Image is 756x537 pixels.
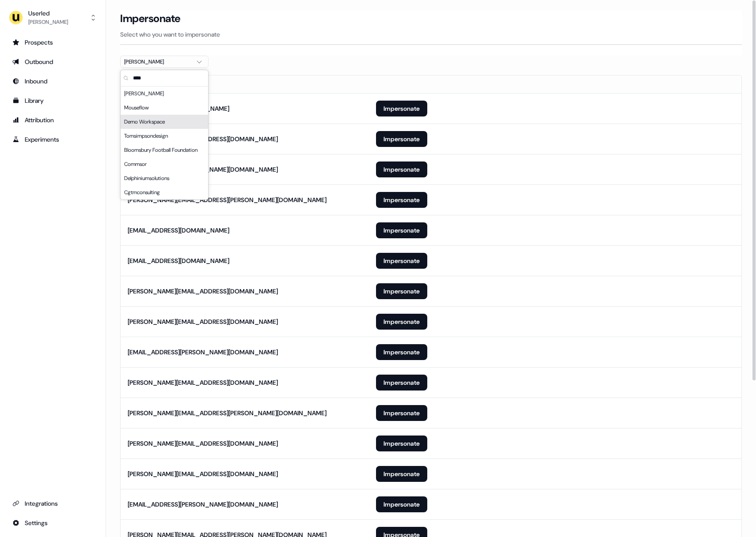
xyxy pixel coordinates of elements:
[7,516,99,530] a: Go to integrations
[7,7,99,28] button: Userled[PERSON_NAME]
[121,115,208,129] div: Demo Workspace
[121,129,208,143] div: Tomsimpsondesign
[121,185,208,199] div: Cgtmconsulting
[12,135,93,144] div: Experiments
[121,75,369,93] th: Email
[376,161,427,177] button: Impersonate
[376,344,427,360] button: Impersonate
[121,101,208,115] div: Mouseflow
[376,222,427,238] button: Impersonate
[7,55,99,69] a: Go to outbound experience
[128,226,229,235] div: [EMAIL_ADDRESS][DOMAIN_NAME]
[376,375,427,391] button: Impersonate
[120,56,209,68] button: [PERSON_NAME]
[120,12,181,25] h3: Impersonate
[7,113,99,127] a: Go to attribution
[12,518,93,527] div: Settings
[12,499,93,508] div: Integrations
[7,74,99,88] a: Go to Inbound
[376,283,427,299] button: Impersonate
[376,436,427,451] button: Impersonate
[128,500,278,509] div: [EMAIL_ADDRESS][PERSON_NAME][DOMAIN_NAME]
[12,38,93,47] div: Prospects
[128,378,278,387] div: [PERSON_NAME][EMAIL_ADDRESS][DOMAIN_NAME]
[376,192,427,208] button: Impersonate
[121,157,208,171] div: Commsor
[121,86,208,199] div: Suggestions
[7,35,99,49] a: Go to prospects
[12,96,93,105] div: Library
[128,317,278,326] div: [PERSON_NAME][EMAIL_ADDRESS][DOMAIN_NAME]
[7,132,99,146] a: Go to experiments
[7,496,99,511] a: Go to integrations
[121,171,208,185] div: Delphiniumsolutions
[128,287,278,296] div: [PERSON_NAME][EMAIL_ADDRESS][DOMAIN_NAME]
[128,469,278,478] div: [PERSON_NAME][EMAIL_ADDRESS][DOMAIN_NAME]
[376,405,427,421] button: Impersonate
[376,131,427,147] button: Impersonate
[376,314,427,330] button: Impersonate
[376,496,427,512] button: Impersonate
[376,101,427,116] button: Impersonate
[28,9,68,18] div: Userled
[12,116,93,124] div: Attribution
[128,195,327,204] div: [PERSON_NAME][EMAIL_ADDRESS][PERSON_NAME][DOMAIN_NAME]
[28,18,68,26] div: [PERSON_NAME]
[124,57,190,66] div: [PERSON_NAME]
[376,253,427,269] button: Impersonate
[7,94,99,108] a: Go to templates
[376,466,427,482] button: Impersonate
[12,57,93,66] div: Outbound
[128,409,327,417] div: [PERSON_NAME][EMAIL_ADDRESS][PERSON_NAME][DOMAIN_NAME]
[12,77,93,86] div: Inbound
[128,439,278,448] div: [PERSON_NAME][EMAIL_ADDRESS][DOMAIN_NAME]
[120,30,742,39] p: Select who you want to impersonate
[128,256,229,265] div: [EMAIL_ADDRESS][DOMAIN_NAME]
[121,86,208,101] div: [PERSON_NAME]
[121,143,208,157] div: Bloomsbury Football Foundation
[128,348,278,357] div: [EMAIL_ADDRESS][PERSON_NAME][DOMAIN_NAME]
